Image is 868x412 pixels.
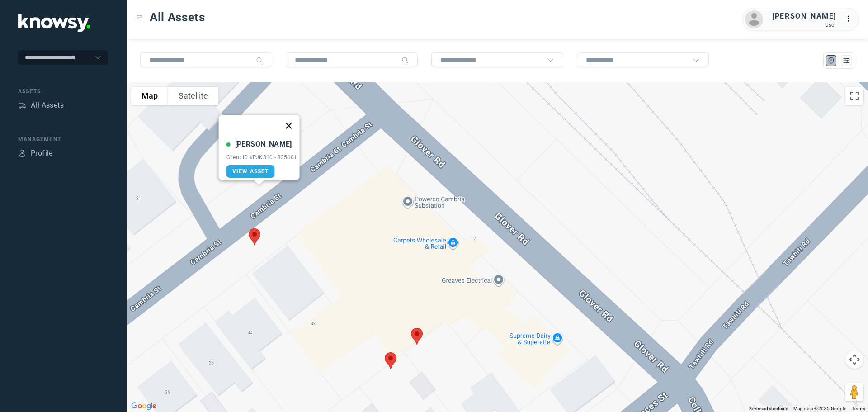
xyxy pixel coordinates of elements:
div: Management [18,135,108,143]
div: [PERSON_NAME] [772,11,836,22]
div: Profile [18,149,26,157]
div: Search [401,57,409,64]
span: Map data ©2025 Google [793,406,846,411]
a: Open this area in Google Maps (opens a new window) [129,400,159,412]
button: Drag Pegman onto the map to open Street View [845,383,863,401]
div: Profile [31,148,53,159]
a: View Asset [226,165,275,178]
div: Toggle Menu [136,14,142,20]
div: : [845,14,856,24]
button: Keyboard shortcuts [749,406,788,412]
div: : [845,14,856,26]
div: Client ID #PJK310 - 335401 [226,154,297,161]
div: Assets [18,87,108,95]
img: Application Logo [18,14,90,32]
button: Map camera controls [845,350,863,369]
a: Terms (opens in new tab) [852,406,865,411]
div: Search [256,57,263,64]
div: User [772,22,836,28]
button: Show satellite imagery [168,87,218,105]
div: Assets [18,101,26,109]
div: List [842,57,850,65]
button: Show street map [131,87,168,105]
a: ProfileProfile [18,148,53,159]
img: Google [129,400,159,412]
button: Close [278,115,299,137]
button: Toggle fullscreen view [845,87,863,105]
div: Map [827,57,835,65]
img: avatar.png [745,10,763,28]
a: AssetsAll Assets [18,100,64,111]
tspan: ... [846,15,855,22]
div: [PERSON_NAME] [235,139,292,150]
div: All Assets [31,100,64,111]
span: All Assets [150,9,205,25]
span: View Asset [232,168,269,175]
